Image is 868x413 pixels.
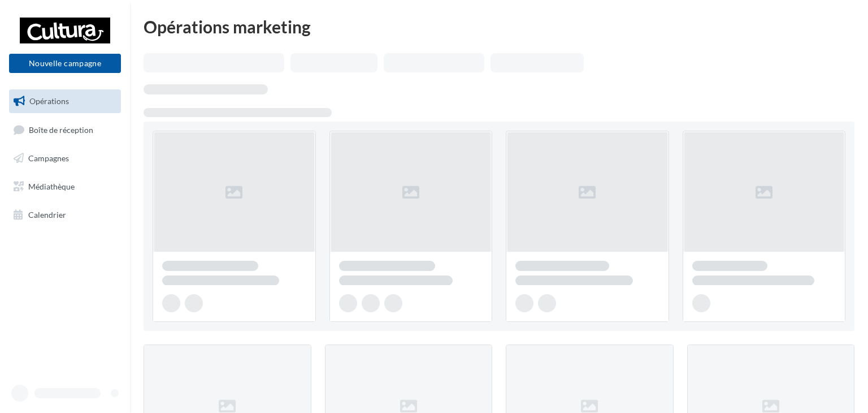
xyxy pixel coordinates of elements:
[29,124,93,134] span: Boîte de réception
[28,182,75,191] span: Médiathèque
[7,89,123,113] a: Opérations
[7,147,123,170] a: Campagnes
[28,153,69,163] span: Campagnes
[29,96,69,106] span: Opérations
[28,209,66,219] span: Calendrier
[9,54,121,73] button: Nouvelle campagne
[144,18,854,35] div: Opérations marketing
[7,175,123,199] a: Médiathèque
[7,203,123,227] a: Calendrier
[7,118,123,142] a: Boîte de réception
